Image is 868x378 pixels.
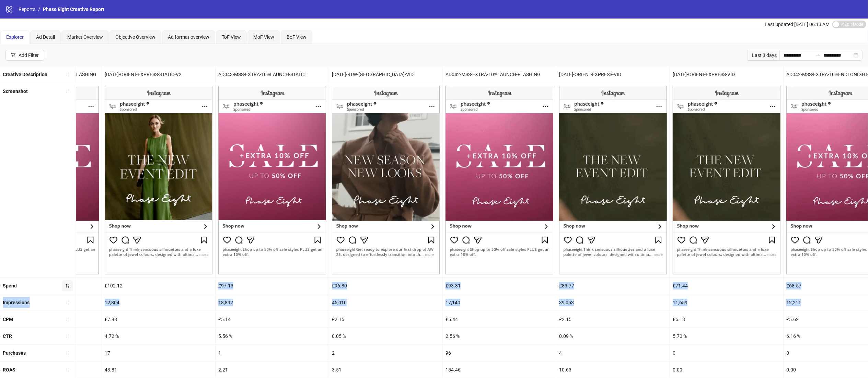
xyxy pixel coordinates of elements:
[253,34,274,40] span: MoF View
[670,311,783,328] div: £6.13
[559,86,667,274] img: Screenshot 6932455536906
[102,277,215,294] div: £102.12
[216,362,329,378] div: 2.21
[19,52,39,58] div: Add Filter
[670,277,783,294] div: £71.44
[556,277,670,294] div: £83.77
[765,22,830,27] span: Last updated [DATE] 06:13 AM
[443,328,556,344] div: 2.56 %
[65,367,70,372] span: sort-ascending
[3,72,47,77] b: Creative Description
[67,34,103,40] span: Market Overview
[3,367,15,373] b: ROAS
[11,53,16,58] span: filter
[670,66,783,83] div: [DATE]-ORIENT-EXPRESS-VID
[3,88,28,94] b: Screenshot
[17,5,37,13] a: Reports
[670,362,783,378] div: 0.00
[556,362,670,378] div: 10.63
[102,311,215,328] div: £7.98
[329,362,442,378] div: 3.51
[556,66,670,83] div: [DATE]-ORIENT-EXPRESS-VID
[3,300,30,305] b: Impressions
[65,317,70,322] span: sort-ascending
[3,283,17,288] b: Spend
[670,328,783,344] div: 5.70 %
[36,34,55,40] span: Ad Detail
[329,294,442,311] div: 45,010
[6,34,24,40] span: Explorer
[329,66,442,83] div: [DATE]-RTW-[GEOGRAPHIC_DATA]-VID
[102,328,215,344] div: 4.72 %
[216,277,329,294] div: £97.13
[5,50,44,61] button: Add Filter
[443,66,556,83] div: AD042-MSS-EXTRA-10%LAUNCH-FLASHING
[218,86,326,274] img: Screenshot 6949756321906
[443,294,556,311] div: 17,140
[748,50,779,61] div: Last 3 days
[556,345,670,361] div: 4
[216,345,329,361] div: 1
[329,277,442,294] div: £96.80
[102,66,215,83] div: [DATE]-ORIENT-EXPRESS-STATIC-V2
[216,328,329,344] div: 5.56 %
[216,294,329,311] div: 18,892
[102,345,215,361] div: 17
[670,345,783,361] div: 0
[443,345,556,361] div: 96
[102,362,215,378] div: 43.81
[115,34,155,40] span: Objective Overview
[65,89,70,94] span: sort-ascending
[329,311,442,328] div: £2.15
[65,283,70,288] span: sort-descending
[670,294,783,311] div: 11,659
[443,311,556,328] div: £5.44
[445,86,553,274] img: Screenshot 6949754184506
[65,334,70,339] span: sort-ascending
[102,294,215,311] div: 12,804
[815,52,821,58] span: to
[332,86,440,274] img: Screenshot 6932451944906
[3,333,12,339] b: CTR
[65,351,70,355] span: sort-ascending
[216,66,329,83] div: AD043-MSS-EXTRA-10%LAUNCH-STATIC
[673,86,780,274] img: Screenshot 6933738041106
[216,311,329,328] div: £5.14
[556,294,670,311] div: 39,053
[556,311,670,328] div: £2.15
[556,328,670,344] div: 0.09 %
[329,328,442,344] div: 0.05 %
[65,72,70,77] span: sort-ascending
[3,350,26,356] b: Purchases
[443,277,556,294] div: £93.31
[168,34,209,40] span: Ad format overview
[43,7,104,12] span: Phase Eight Creative Report
[287,34,306,40] span: BoF View
[65,300,70,305] span: sort-ascending
[222,34,241,40] span: ToF View
[815,52,821,58] span: swap-right
[329,345,442,361] div: 2
[105,86,212,274] img: Screenshot 6945192923106
[38,5,40,13] li: /
[3,317,13,322] b: CPM
[443,362,556,378] div: 154.46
